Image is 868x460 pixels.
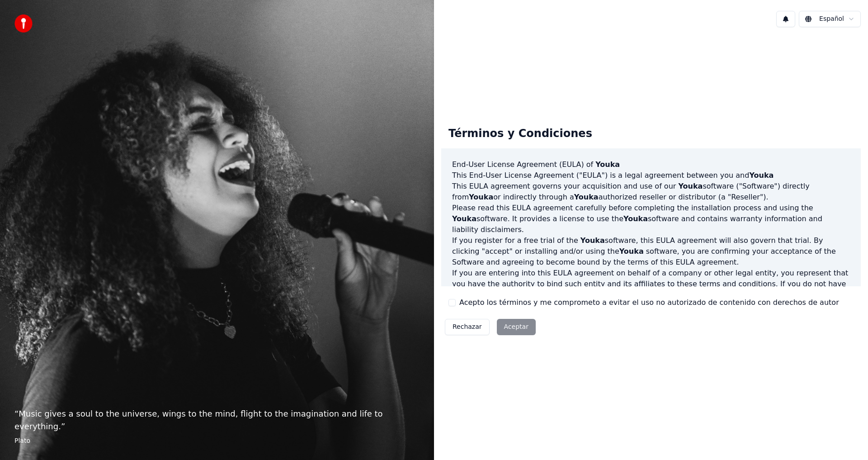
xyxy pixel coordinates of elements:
label: Acepto los términos y me comprometo a evitar el uso no autorizado de contenido con derechos de autor [459,297,839,308]
button: Rechazar [445,319,490,335]
span: Youka [623,214,648,223]
p: This End-User License Agreement ("EULA") is a legal agreement between you and [452,170,850,181]
span: Youka [452,214,476,223]
span: Youka [678,182,703,190]
span: Youka [749,171,774,180]
footer: Plato [14,436,420,446]
span: Youka [595,160,620,169]
p: “ Music gives a soul to the universe, wings to the mind, flight to the imagination and life to ev... [14,408,420,433]
p: If you register for a free trial of the software, this EULA agreement will also govern that trial... [452,235,850,268]
div: Términos y Condiciones [441,119,599,148]
span: Youka [469,193,493,201]
h3: End-User License Agreement (EULA) of [452,159,850,170]
span: Youka [574,193,599,201]
p: If you are entering into this EULA agreement on behalf of a company or other legal entity, you re... [452,268,850,311]
p: Please read this EULA agreement carefully before completing the installation process and using th... [452,203,850,235]
span: Youka [580,236,605,245]
span: Youka [619,247,644,256]
p: This EULA agreement governs your acquisition and use of our software ("Software") directly from o... [452,181,850,203]
img: youka [14,14,33,33]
